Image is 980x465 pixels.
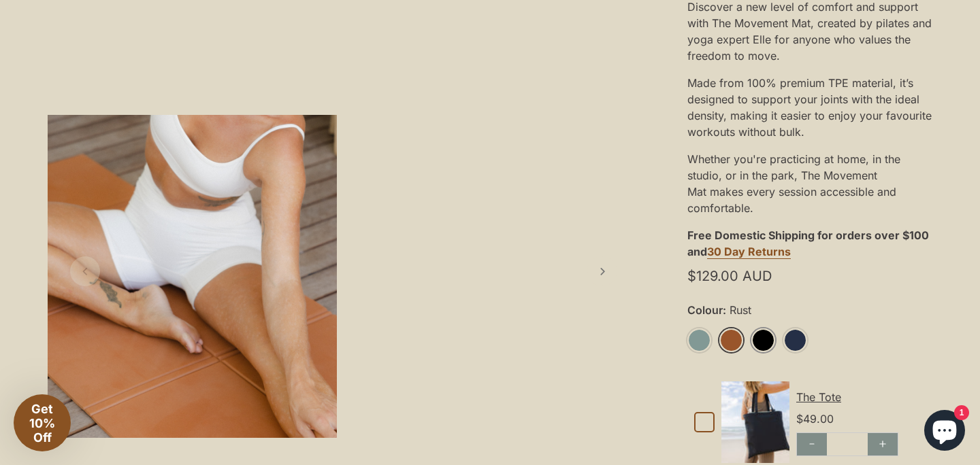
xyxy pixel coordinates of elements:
[783,328,807,352] a: Midnight
[721,381,789,463] img: Default Title
[796,412,834,426] span: $49.00
[687,145,932,222] div: Whether you're practicing at home, in the studio, or in the park, The Movement Mat makes every se...
[587,256,617,286] a: Next slide
[14,394,71,451] div: Get 10% Off
[687,271,772,281] span: $129.00 AUD
[70,256,100,286] a: Previous slide
[707,245,791,258] strong: 30 Day Returns
[687,69,932,145] div: Made from 100% premium TPE material, it’s designed to support your joints with the ideal density,...
[751,328,775,352] a: Black
[48,115,337,438] img: rust
[687,228,929,258] strong: Free Domestic Shipping for orders over $100 and
[29,402,55,445] span: Get 10% Off
[796,389,926,405] div: The Tote
[920,410,969,454] inbox-online-store-chat: Shopify online store chat
[707,245,791,259] a: 30 Day Returns
[726,304,751,317] span: Rust
[719,328,743,352] a: Rust
[687,328,711,352] a: Sage
[687,304,932,317] label: Colour:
